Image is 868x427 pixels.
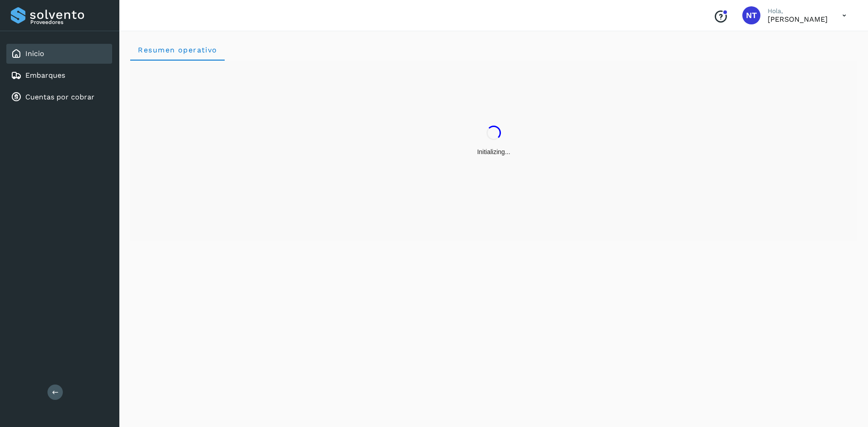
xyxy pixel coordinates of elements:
div: Inicio [6,44,112,64]
div: Cuentas por cobrar [6,87,112,107]
p: Proveedores [30,19,108,25]
a: Inicio [25,49,44,58]
p: Hola, [768,7,828,15]
p: Norberto Tula Tepo [768,15,828,23]
span: Resumen operativo [137,46,217,54]
div: Embarques [6,66,112,85]
a: Cuentas por cobrar [25,93,94,101]
a: Embarques [25,71,65,80]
